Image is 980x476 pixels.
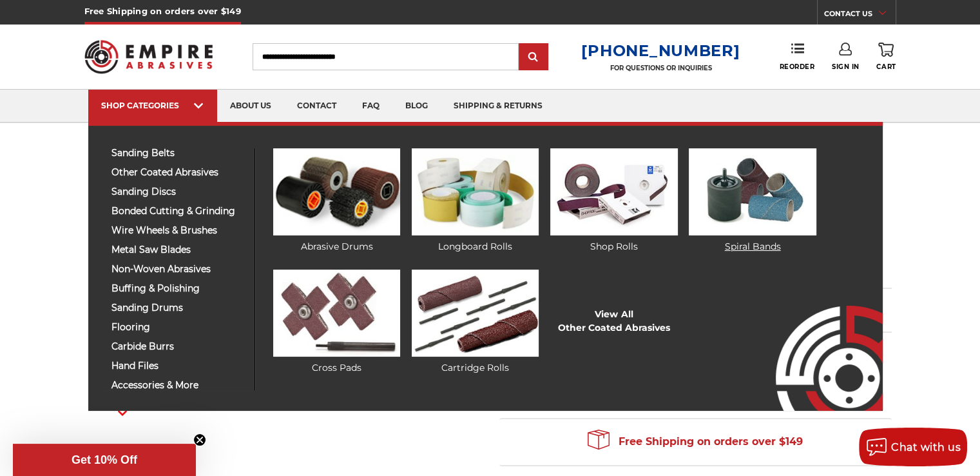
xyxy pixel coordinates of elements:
a: Cross Pads [273,270,400,375]
a: Reorder [779,43,814,70]
a: [PHONE_NUMBER] [581,41,740,60]
span: accessories & more [111,381,245,390]
a: Longboard Rolls [412,148,539,253]
input: Submit [521,45,546,70]
span: Cart [876,63,896,71]
span: sanding belts [111,148,245,158]
img: Longboard Rolls [412,148,539,235]
img: Empire Abrasives [84,32,213,82]
span: Chat with us [891,441,961,453]
p: FOR QUESTIONS OR INQUIRIES [581,64,740,72]
span: sanding discs [111,187,245,197]
span: buffing & polishing [111,284,245,293]
span: Free Shipping on orders over $149 [588,429,803,455]
a: View AllOther Coated Abrasives [558,308,670,335]
span: non-woven abrasives [111,264,245,274]
a: Cartridge Rolls [412,270,539,375]
a: Spiral Bands [689,148,816,253]
span: carbide burrs [111,342,245,352]
img: Abrasive Drums [273,148,400,235]
img: Spiral Bands [689,148,816,235]
a: blog [392,90,441,123]
a: Abrasive Drums [273,148,400,253]
div: SHOP CATEGORIES [101,101,204,110]
span: Reorder [779,63,814,71]
span: metal saw blades [111,245,245,255]
span: Get 10% Off [72,453,137,466]
a: Cart [876,43,896,71]
a: faq [349,90,392,123]
a: shipping & returns [441,90,555,123]
img: Cross Pads [273,270,400,357]
img: Empire Abrasives Logo Image [753,268,883,411]
span: sanding drums [111,303,245,313]
img: Cartridge Rolls [412,270,539,357]
button: Chat with us [859,428,967,466]
a: CONTACT US [824,6,896,25]
span: other coated abrasives [111,168,245,177]
span: hand files [111,361,245,371]
div: Get 10% OffClose teaser [13,444,196,476]
span: flooring [111,322,245,332]
button: Next [107,399,138,426]
img: Shop Rolls [550,148,677,235]
a: Shop Rolls [550,148,677,253]
span: bonded cutting & grinding [111,206,245,216]
span: Sign In [832,63,860,71]
a: about us [217,90,284,123]
a: contact [284,90,349,123]
span: wire wheels & brushes [111,226,245,235]
button: Close teaser [193,433,206,446]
